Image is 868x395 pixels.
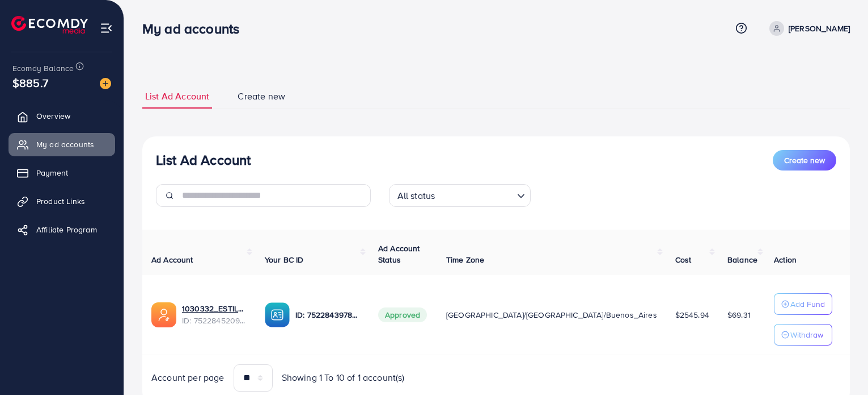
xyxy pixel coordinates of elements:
button: Withdraw [774,324,832,346]
img: image [100,78,111,89]
a: Affiliate Program [9,218,115,241]
span: Ad Account [151,254,193,265]
span: Balance [727,254,757,265]
img: ic-ba-acc.ded83a64.svg [265,302,290,327]
img: logo [11,16,88,34]
span: Action [774,254,797,265]
span: Ad Account Status [378,243,420,265]
span: Account per page [151,371,225,384]
img: menu [100,22,113,35]
h3: List Ad Account [156,152,251,168]
div: <span class='underline'>1030332_ESTILOCRIOLLO11_1751548899317</span></br>7522845209177309200 [182,303,247,326]
span: Create new [784,155,825,166]
span: Ecomdy Balance [12,63,74,74]
span: Product Links [36,196,85,207]
span: Time Zone [446,254,484,265]
span: Affiliate Program [36,224,97,235]
span: Create new [238,90,285,103]
span: Approved [378,307,427,322]
span: Your BC ID [265,254,304,265]
span: ID: 7522845209177309200 [182,315,247,326]
span: $2545.94 [675,309,709,321]
span: $885.7 [12,74,48,91]
input: Search for option [438,185,512,204]
span: All status [395,188,438,204]
a: My ad accounts [9,133,115,156]
a: [PERSON_NAME] [765,21,850,36]
span: Payment [36,167,68,178]
button: Create new [773,150,836,171]
h3: My ad accounts [142,20,248,37]
span: $69.31 [727,309,751,321]
img: ic-ads-acc.e4c84228.svg [151,302,176,327]
p: ID: 7522843978698817554 [295,308,360,322]
p: Withdraw [790,328,823,342]
span: Showing 1 To 10 of 1 account(s) [282,371,405,384]
p: [PERSON_NAME] [789,22,850,35]
a: 1030332_ESTILOCRIOLLO11_1751548899317 [182,303,247,314]
span: List Ad Account [145,90,209,103]
p: Add Fund [790,297,825,311]
a: Product Links [9,190,115,213]
span: My ad accounts [36,139,94,150]
div: Search for option [389,184,531,207]
button: Add Fund [774,293,832,315]
a: Payment [9,161,115,184]
iframe: Chat [820,344,859,386]
a: Overview [9,105,115,127]
span: Cost [675,254,692,265]
span: Overview [36,110,70,122]
span: [GEOGRAPHIC_DATA]/[GEOGRAPHIC_DATA]/Buenos_Aires [446,309,657,321]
